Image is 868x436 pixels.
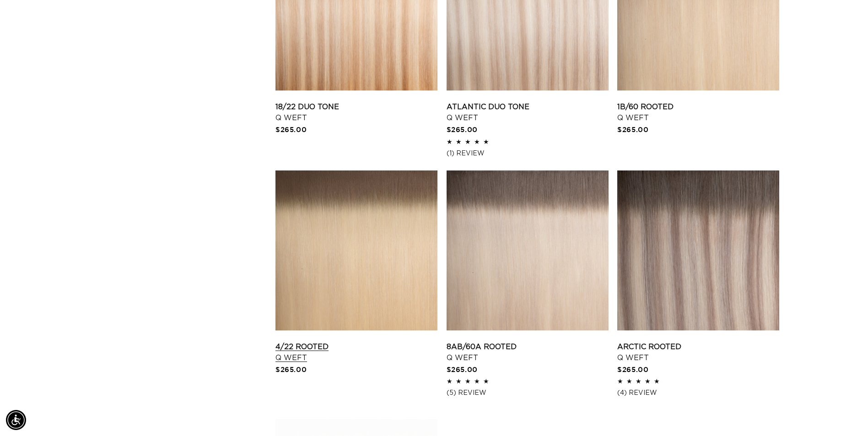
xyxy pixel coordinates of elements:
iframe: Chat Widget [822,392,868,436]
a: Arctic Rooted Q Weft [617,341,779,363]
a: 18/22 Duo Tone Q Weft [275,101,437,123]
a: 1B/60 Rooted Q Weft [617,101,779,123]
a: 4/22 Rooted Q Weft [275,341,437,363]
a: Atlantic Duo Tone Q Weft [447,101,609,123]
div: Accessibility Menu [6,410,26,430]
a: 8AB/60A Rooted Q Weft [447,341,609,363]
